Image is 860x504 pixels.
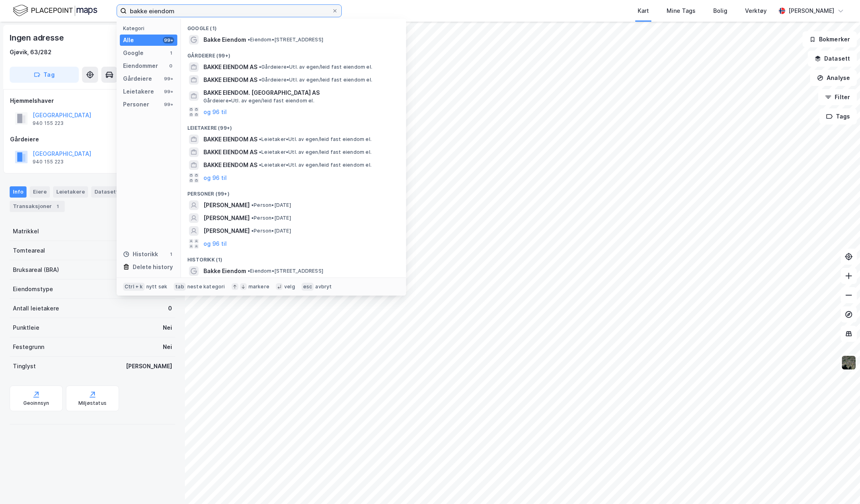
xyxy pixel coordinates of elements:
span: Eiendom • [STREET_ADDRESS] [248,268,323,274]
div: Datasett [91,186,121,198]
div: Ingen adresse [10,31,65,44]
div: 0 [168,63,174,69]
button: Tags [819,108,857,124]
span: BAKKE EIENDOM AS [203,135,257,144]
div: Antall leietakere [13,304,59,313]
div: Personer [123,100,149,109]
div: Tinglyst [13,361,36,371]
div: 99+ [163,37,174,43]
span: • [248,37,250,43]
div: [PERSON_NAME] [788,6,834,16]
div: esc [302,283,314,291]
div: Mine Tags [667,6,696,16]
span: Leietaker • Utl. av egen/leid fast eiendom el. [259,162,372,168]
div: 940 155 223 [33,159,64,165]
div: Punktleie [13,323,39,333]
span: Person • [DATE] [251,215,291,221]
div: avbryt [315,284,332,290]
span: • [251,215,254,221]
div: Eiendomstype [13,284,53,294]
span: BAKKE EIENDOM AS [203,75,257,85]
span: BAKKE EIENDOM AS [203,147,257,157]
button: Filter [818,89,857,105]
div: Leietakere [53,186,88,198]
input: Søk på adresse, matrikkel, gårdeiere, leietakere eller personer [127,5,332,17]
span: • [251,202,254,208]
div: Nei [163,323,172,333]
button: og 96 til [203,173,227,183]
div: 99+ [163,88,174,95]
div: Kart [638,6,649,16]
span: • [259,77,261,83]
div: Leietakere [123,87,154,96]
span: Person • [DATE] [251,228,291,234]
span: Bakke Eiendom [203,266,246,276]
button: og 96 til [203,107,227,117]
div: Kategori [123,25,177,31]
div: Verktøy [745,6,767,16]
div: Bolig [713,6,727,16]
div: 1 [168,50,174,56]
span: Leietaker • Utl. av egen/leid fast eiendom el. [259,149,372,155]
span: Bakke Eiendom [203,35,246,45]
span: BAKKE EIENDOM AS [203,62,257,72]
span: BAKKE EIENDOM. [GEOGRAPHIC_DATA] AS [203,88,396,98]
div: Eiendommer [123,61,158,71]
span: • [259,162,261,168]
img: 9k= [841,355,856,370]
div: Gårdeiere (99+) [181,46,406,61]
span: Leietaker • Utl. av egen/leid fast eiendom el. [259,136,372,143]
div: Hjemmelshaver [10,96,175,106]
span: [PERSON_NAME] [203,200,250,210]
div: neste kategori [187,284,225,290]
span: Eiendom • [STREET_ADDRESS] [248,37,323,43]
button: Bokmerker [803,31,857,47]
span: • [248,268,250,274]
button: Tag [10,67,79,83]
div: 99+ [163,75,174,82]
div: Info [10,186,27,198]
div: markere [248,284,269,290]
div: 1 [53,202,62,210]
div: Eiere [30,186,50,198]
span: [PERSON_NAME] [203,213,250,223]
div: Gårdeiere [10,135,175,144]
div: Transaksjoner [10,201,65,212]
div: Tomteareal [13,246,45,255]
div: 0 [168,304,172,313]
div: Delete history [133,262,173,272]
div: Historikk (1) [181,250,406,265]
div: 940 155 223 [33,120,64,127]
div: [PERSON_NAME] [126,361,172,371]
div: 99+ [163,101,174,108]
img: logo.f888ab2527a4732fd821a326f86c7f29.svg [13,4,97,18]
span: • [259,64,261,70]
div: Gjøvik, 63/282 [10,47,51,57]
span: Gårdeiere • Utl. av egen/leid fast eiendom el. [259,77,372,83]
div: Miljøstatus [78,400,107,406]
button: Analyse [810,70,857,86]
span: [PERSON_NAME] [203,226,250,236]
div: Leietakere (99+) [181,118,406,133]
button: Datasett [808,51,857,67]
button: og 96 til [203,239,227,249]
div: Personer (99+) [181,184,406,199]
div: Alle [123,35,134,45]
span: Person • [DATE] [251,202,291,208]
span: BAKKE EIENDOM AS [203,160,257,170]
div: Festegrunn [13,342,44,352]
span: • [259,136,261,142]
div: tab [174,283,186,291]
div: nytt søk [146,284,168,290]
div: Geoinnsyn [23,400,49,406]
div: Historikk [123,249,158,259]
div: Nei [163,342,172,352]
div: Kontrollprogram for chat [820,465,860,504]
div: Gårdeiere [123,74,152,84]
div: 1 [168,251,174,257]
div: Google [123,48,144,58]
span: Gårdeiere • Utl. av egen/leid fast eiendom el. [203,98,314,104]
iframe: Chat Widget [820,465,860,504]
span: • [251,228,254,234]
div: velg [284,284,295,290]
